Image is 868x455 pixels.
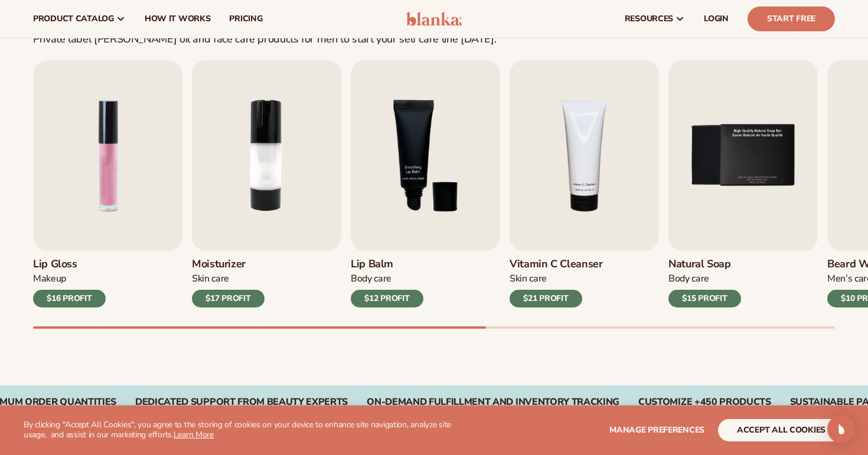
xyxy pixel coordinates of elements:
div: $12 PROFIT [351,290,423,307]
span: LOGIN [704,14,729,24]
h3: Lip Gloss [33,258,106,271]
div: Private label [PERSON_NAME] oil and face care products for men to start your self care line [DATE]. [33,33,496,46]
h3: Natural Soap [668,258,741,271]
h3: Lip Balm [351,258,423,271]
div: $17 PROFIT [192,290,265,307]
div: Open Intercom Messenger [827,415,856,443]
span: How It Works [145,14,211,24]
span: resources [625,14,673,24]
button: Manage preferences [609,419,704,441]
div: Makeup [33,273,106,285]
div: CUSTOMIZE +450 PRODUCTS [638,397,771,408]
p: By clicking "Accept All Cookies", you agree to the storing of cookies on your device to enhance s... [24,420,461,440]
div: $16 PROFIT [33,290,106,307]
a: Start Free [748,6,835,31]
div: Skin Care [192,273,265,285]
a: Learn More [174,429,214,440]
button: accept all cookies [718,419,844,441]
h3: Moisturizer [192,258,265,271]
div: Skin Care [510,273,603,285]
div: $15 PROFIT [668,290,741,307]
span: product catalog [33,14,114,24]
span: Manage preferences [609,424,704,436]
div: Body Care [668,273,741,285]
span: pricing [229,14,262,24]
a: 4 / 9 [510,60,659,307]
h3: Vitamin C Cleanser [510,258,603,271]
a: 2 / 9 [192,60,341,307]
div: Body Care [351,273,423,285]
div: Dedicated Support From Beauty Experts [135,397,348,408]
div: $21 PROFIT [510,290,582,307]
img: logo [406,12,462,26]
a: 3 / 9 [351,60,500,307]
a: 5 / 9 [668,60,818,307]
div: On-Demand Fulfillment and Inventory Tracking [367,397,619,408]
a: 1 / 9 [33,60,182,307]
